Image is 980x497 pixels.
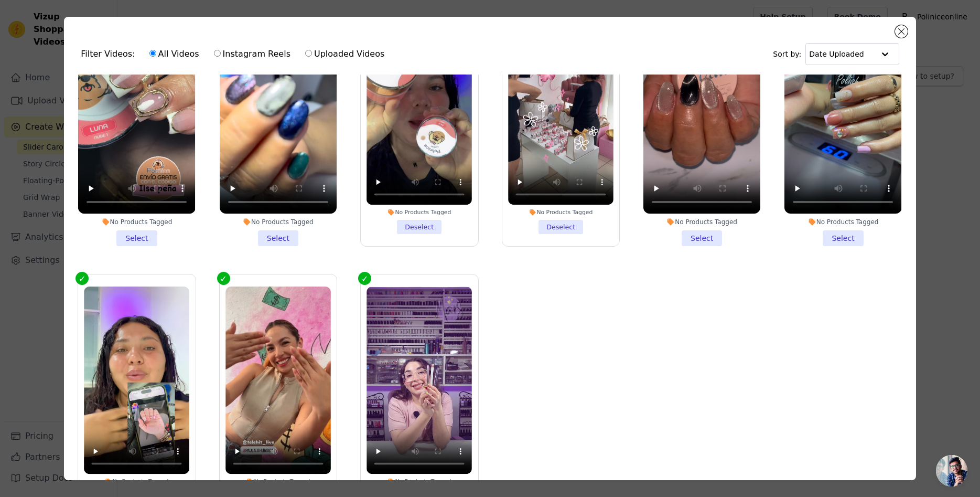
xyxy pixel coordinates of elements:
[773,43,899,65] div: Sort by:
[149,47,200,61] label: All Videos
[367,478,472,485] div: No Products Tagged
[220,218,337,226] div: No Products Tagged
[225,478,331,485] div: No Products Tagged
[81,42,390,66] div: Filter Videos:
[305,47,385,61] label: Uploaded Videos
[84,478,189,485] div: No Products Tagged
[643,218,760,226] div: No Products Tagged
[508,209,613,216] div: No Products Tagged
[895,25,908,38] button: Close modal
[78,218,195,226] div: No Products Tagged
[936,455,967,487] div: Chat abierto
[367,209,472,216] div: No Products Tagged
[784,218,901,226] div: No Products Tagged
[213,47,291,61] label: Instagram Reels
